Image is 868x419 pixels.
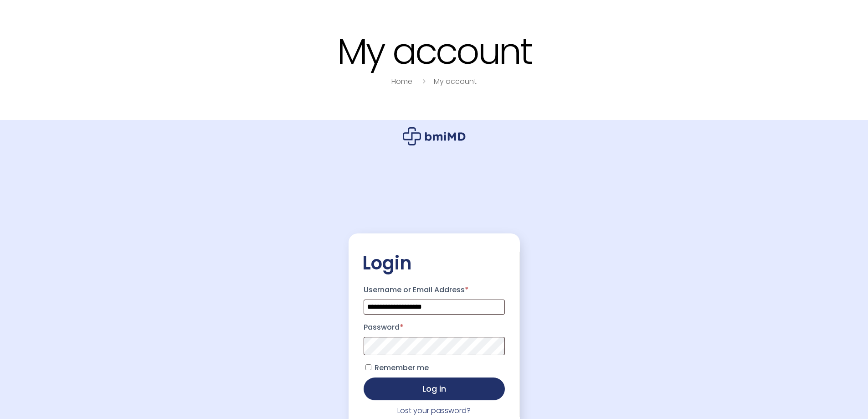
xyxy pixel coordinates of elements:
label: Password [364,320,505,335]
h2: Login [362,252,506,274]
i: breadcrumbs separator [419,76,429,87]
label: Username or Email Address [364,283,505,297]
h1: My account [147,32,721,71]
span: Remember me [375,362,429,373]
input: Remember me [365,364,371,370]
a: My account [434,76,477,87]
a: Lost your password? [397,405,471,416]
a: Home [391,76,412,87]
button: Log in [364,378,505,400]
